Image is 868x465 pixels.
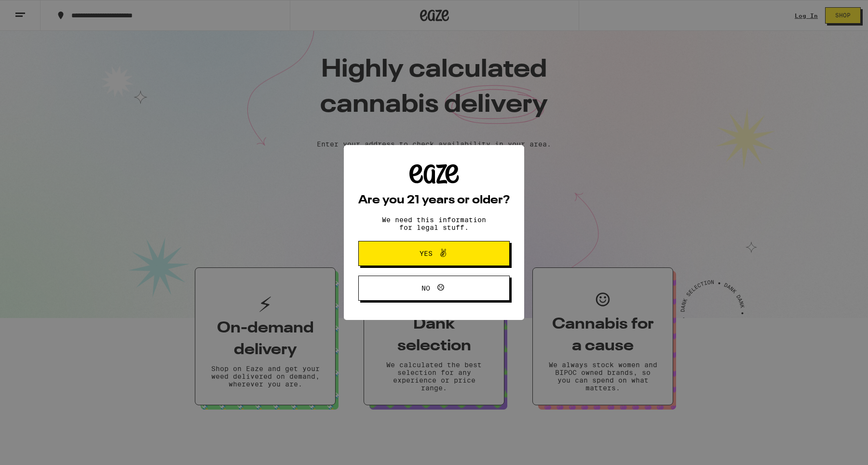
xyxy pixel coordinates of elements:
[374,216,494,231] p: We need this information for legal stuff.
[421,285,430,292] span: No
[6,7,69,14] span: Hi. Need any help?
[358,195,510,206] h2: Are you 21 years or older?
[420,250,433,257] span: Yes
[358,276,510,301] button: No
[358,241,510,266] button: Yes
